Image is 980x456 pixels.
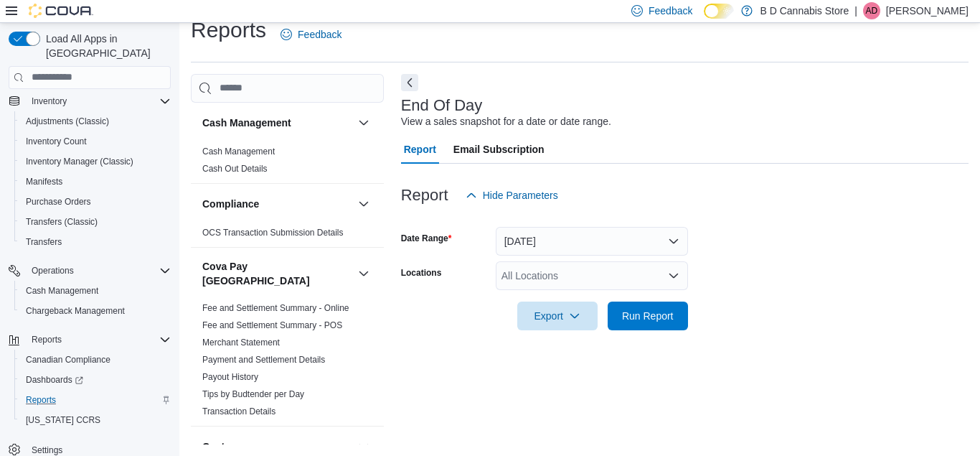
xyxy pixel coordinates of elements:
span: Chargeback Management [20,302,171,320]
button: Inventory Manager (Classic) [14,152,176,172]
span: Operations [32,265,74,276]
p: B D Cannabis Store [760,2,849,19]
button: Reports [14,390,176,410]
span: Payment and Settlement Details [202,354,325,366]
span: Cash Out Details [202,163,268,175]
a: Chargeback Management [20,302,131,320]
button: Cova Pay [GEOGRAPHIC_DATA] [355,265,372,282]
a: Payout History [202,372,258,382]
span: Transaction Details [202,406,275,417]
span: Feedback [649,4,692,18]
span: Hide Parameters [483,188,558,203]
a: Merchant Statement [202,338,280,348]
div: View a sales snapshot for a date or date range. [401,114,611,129]
span: Chargeback Management [26,305,125,317]
span: Transfers (Classic) [26,216,98,228]
button: Cash Management [355,114,372,131]
span: Adjustments (Classic) [20,113,171,130]
h3: Customer [202,439,249,454]
button: Compliance [355,195,372,213]
div: Compliance [191,224,384,247]
span: Transfers [26,236,62,248]
span: Washington CCRS [20,411,171,429]
button: Run Report [608,302,688,330]
button: Adjustments (Classic) [14,111,176,131]
span: Inventory Manager (Classic) [20,153,171,170]
span: Dashboards [20,371,171,388]
a: Inventory Count [20,133,93,150]
h3: Compliance [202,197,259,211]
button: Customer [355,438,372,455]
span: Transfers [20,233,171,251]
span: Inventory Manager (Classic) [26,156,133,167]
span: Fee and Settlement Summary - Online [202,302,349,314]
span: Inventory Count [26,136,87,147]
a: [US_STATE] CCRS [20,411,106,429]
button: Next [401,74,418,91]
button: Export [517,302,598,330]
span: Cash Management [26,285,98,297]
a: Cash Out Details [202,164,268,174]
button: Chargeback Management [14,301,176,321]
span: Load All Apps in [GEOGRAPHIC_DATA] [40,32,171,60]
span: Inventory [26,93,171,110]
span: Canadian Compliance [26,354,110,366]
span: Manifests [20,173,171,190]
a: Transfers [20,233,67,251]
input: Dark Mode [704,4,734,19]
a: Payment and Settlement Details [202,355,325,365]
div: Aman Dhillon [863,2,880,19]
span: Export [526,302,589,330]
span: Fee and Settlement Summary - POS [202,320,342,331]
button: [US_STATE] CCRS [14,410,176,430]
span: Manifests [26,176,62,187]
button: Operations [26,262,80,279]
span: Purchase Orders [20,193,171,210]
span: Reports [20,391,171,409]
button: Purchase Orders [14,192,176,212]
a: Feedback [275,20,347,49]
h3: End Of Day [401,97,483,114]
button: Inventory Count [14,131,176,152]
span: Tips by Budtender per Day [202,388,304,400]
span: Transfers (Classic) [20,213,171,231]
button: Transfers (Classic) [14,212,176,232]
span: Cash Management [20,282,171,299]
img: Cova [29,4,93,18]
a: Purchase Orders [20,193,97,210]
a: Cash Management [20,282,104,299]
button: Cash Management [202,116,352,130]
button: Canadian Compliance [14,350,176,370]
a: Fee and Settlement Summary - POS [202,320,342,330]
a: Fee and Settlement Summary - Online [202,303,349,313]
span: Settings [32,445,62,456]
a: Cash Management [202,146,275,157]
button: Manifests [14,172,176,192]
a: Canadian Compliance [20,351,116,368]
h1: Reports [191,16,266,45]
button: Compliance [202,197,352,211]
label: Date Range [401,233,452,244]
a: Reports [20,391,62,409]
span: Payout History [202,371,258,383]
a: Dashboards [20,371,89,388]
span: AD [866,2,878,19]
a: Manifests [20,173,68,190]
span: Dashboards [26,374,83,386]
button: Reports [26,331,67,348]
button: Customer [202,439,352,454]
span: Cash Management [202,146,275,157]
button: Cova Pay [GEOGRAPHIC_DATA] [202,259,352,288]
span: Dark Mode [704,19,705,19]
h3: Report [401,187,448,204]
span: Reports [26,331,171,348]
a: Transaction Details [202,406,275,417]
span: Operations [26,262,171,279]
span: Canadian Compliance [20,351,171,368]
button: Operations [3,261,176,281]
p: | [854,2,857,19]
h3: Cash Management [202,116,291,130]
button: Open list of options [668,270,679,281]
a: OCS Transaction Submission Details [202,228,344,238]
span: Reports [26,394,56,406]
